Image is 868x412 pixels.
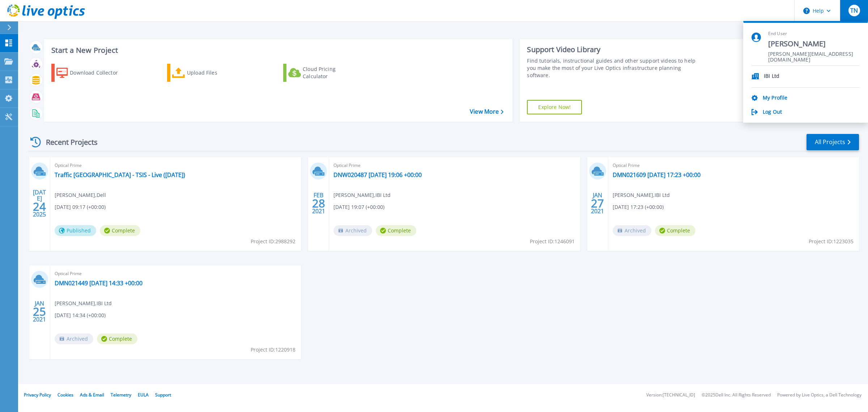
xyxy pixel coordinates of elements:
span: [PERSON_NAME] [768,39,860,49]
span: Project ID: 1220918 [251,346,295,354]
a: Explore Now! [527,100,582,114]
span: [PERSON_NAME] , IBI Ltd [55,299,112,307]
span: Optical Prime [613,161,855,169]
span: TN [850,8,858,13]
span: [PERSON_NAME] , IBI Ltd [613,191,670,199]
span: Archived [333,225,372,236]
a: Ads & Email [80,392,104,398]
span: 24 [33,203,46,210]
a: Traffic [GEOGRAPHIC_DATA] - TSIS - Live ([DATE]) [55,171,185,178]
span: 28 [312,200,325,206]
a: View More [470,108,503,115]
div: Cloud Pricing Calculator [303,66,361,80]
span: Complete [376,225,416,236]
span: [DATE] 09:17 (+00:00) [55,203,106,211]
span: [PERSON_NAME][EMAIL_ADDRESS][DOMAIN_NAME] [768,51,860,58]
span: Project ID: 2988292 [251,237,295,245]
span: End User [768,31,860,37]
a: EULA [138,392,149,398]
div: JAN 2021 [33,298,46,325]
div: Download Collector [70,66,128,80]
span: Complete [97,333,137,344]
a: DNW020487 [DATE] 19:06 +00:00 [333,171,422,178]
span: Project ID: 1223035 [809,237,854,245]
a: All Projects [807,134,859,150]
span: [PERSON_NAME] , Dell [55,191,106,199]
span: Optical Prime [55,270,297,278]
span: Optical Prime [55,161,297,169]
div: [DATE] 2025 [33,190,46,216]
li: Version: [TECHNICAL_ID] [646,393,695,398]
span: 25 [33,308,46,315]
span: Published [55,225,96,236]
div: Recent Projects [28,133,107,151]
span: 27 [591,200,604,206]
a: Support [155,392,171,398]
span: [DATE] 14:34 (+00:00) [55,311,106,319]
a: DMN021609 [DATE] 17:23 +00:00 [613,171,701,178]
a: Log Out [763,109,782,116]
span: Project ID: 1246091 [530,237,575,245]
p: IBI Ltd [764,73,779,80]
span: Complete [655,225,695,236]
div: Find tutorials, instructional guides and other support videos to help you make the most of your L... [527,57,702,79]
a: Telemetry [111,392,131,398]
div: Upload Files [187,66,245,80]
span: Archived [613,225,651,236]
span: [PERSON_NAME] , IBI Ltd [333,191,391,199]
div: FEB 2021 [312,190,325,216]
a: DMN021449 [DATE] 14:33 +00:00 [55,279,142,287]
a: Download Collector [51,64,132,82]
h3: Start a New Project [51,46,503,54]
a: Upload Files [167,64,248,82]
div: Support Video Library [527,45,702,54]
a: Cookies [58,392,73,398]
li: © 2025 Dell Inc. All Rights Reserved [702,393,771,398]
li: Powered by Live Optics, a Dell Technology [777,393,861,398]
span: Optical Prime [333,161,575,169]
a: My Profile [763,95,787,102]
a: Cloud Pricing Calculator [283,64,364,82]
span: Complete [100,225,140,236]
span: [DATE] 19:07 (+00:00) [333,203,384,211]
a: Privacy Policy [24,392,51,398]
div: JAN 2021 [591,190,604,216]
span: Archived [55,333,93,344]
span: [DATE] 17:23 (+00:00) [613,203,664,211]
